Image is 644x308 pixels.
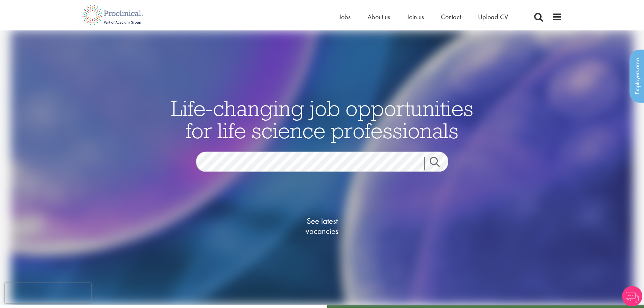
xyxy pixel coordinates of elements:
[424,157,453,170] a: Job search submit button
[171,95,473,144] span: Life-changing job opportunities for life science professionals
[441,13,461,21] a: Contact
[478,13,508,21] a: Upload CV
[622,286,642,306] img: Chatbot
[288,189,356,263] a: See latestvacancies
[5,283,91,303] iframe: reCAPTCHA
[10,30,634,305] img: candidate home
[367,13,390,21] a: About us
[288,216,356,236] span: See latest vacancies
[339,13,351,21] a: Jobs
[407,13,424,21] a: Join us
